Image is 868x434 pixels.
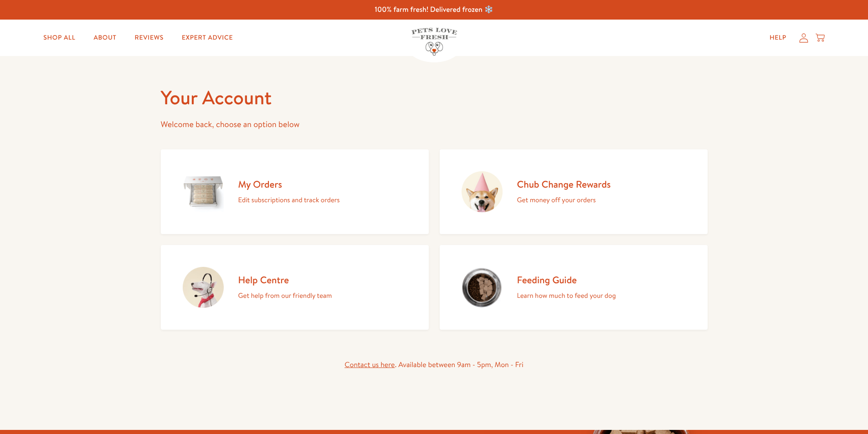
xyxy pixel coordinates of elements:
[86,29,123,47] a: About
[161,85,708,110] h1: Your Account
[128,29,171,47] a: Reviews
[161,245,429,330] a: Help Centre Get help from our friendly team
[161,117,708,132] p: Welcome back, choose an option below
[175,29,240,47] a: Expert Advice
[238,178,340,190] h2: My Orders
[517,290,616,301] p: Learn how much to feed your dog
[238,194,340,206] p: Edit subscriptions and track orders
[517,194,611,206] p: Get money off your orders
[517,178,611,190] h2: Chub Change Rewards
[344,360,395,370] a: Contact us here
[411,28,457,56] img: Pets Love Fresh
[440,149,708,234] a: Chub Change Rewards Get money off your orders
[517,274,616,286] h2: Feeding Guide
[161,359,708,371] div: . Available between 9am - 5pm, Mon - Fri
[238,290,332,301] p: Get help from our friendly team
[762,29,794,47] a: Help
[440,245,708,330] a: Feeding Guide Learn how much to feed your dog
[36,29,82,47] a: Shop All
[238,274,332,286] h2: Help Centre
[161,149,429,234] a: My Orders Edit subscriptions and track orders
